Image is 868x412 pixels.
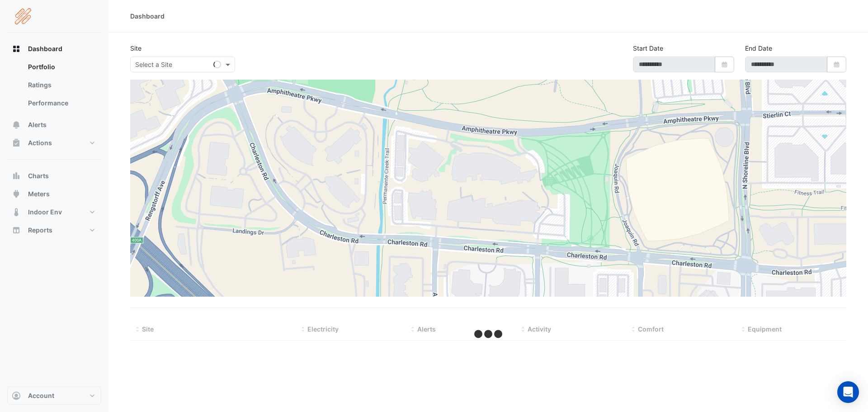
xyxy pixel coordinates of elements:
app-icon: Reports [12,226,21,235]
span: Dashboard [28,44,62,53]
app-icon: Indoor Env [12,208,21,217]
div: Dashboard [7,58,101,116]
button: Dashboard [7,40,101,58]
app-icon: Actions [12,138,21,147]
label: End Date [745,43,772,53]
button: Account [7,387,101,405]
span: Meters [28,189,50,199]
span: Site [142,325,154,333]
button: Actions [7,134,101,152]
button: Charts [7,167,101,185]
span: Indoor Env [28,208,62,217]
button: Indoor Env [7,203,101,221]
a: Ratings [21,76,101,94]
span: Comfort [638,325,664,333]
img: Company Logo [11,7,52,25]
app-icon: Meters [12,189,21,199]
button: Meters [7,185,101,203]
span: Reports [28,226,52,235]
div: Open Intercom Messenger [837,381,859,403]
app-icon: Alerts [12,120,21,129]
span: Actions [28,138,52,147]
button: Alerts [7,116,101,134]
app-icon: Charts [12,171,21,180]
a: Portfolio [21,58,101,76]
app-icon: Dashboard [12,44,21,53]
div: Dashboard [130,11,165,21]
span: Alerts [28,120,47,129]
button: Reports [7,221,101,239]
a: Performance [21,94,101,112]
span: Alerts [417,325,436,333]
span: Activity [528,325,551,333]
span: Electricity [307,325,339,333]
span: Equipment [748,325,782,333]
span: Charts [28,171,49,180]
span: Account [28,391,54,400]
label: Start Date [633,43,663,53]
label: Site [130,43,142,53]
